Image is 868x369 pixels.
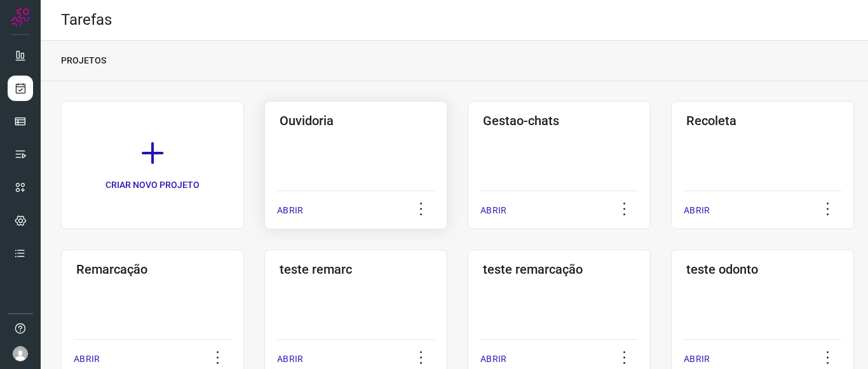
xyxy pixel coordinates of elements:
[105,178,200,192] p: CRIAR NOVO PROJETO
[483,262,635,277] h3: teste remarcação
[686,113,839,128] h3: Recoleta
[280,113,432,128] h3: Ouvidoria
[61,11,112,29] h2: Tarefas
[74,352,100,366] p: ABRIR
[686,262,839,277] h3: teste odonto
[61,54,106,67] p: PROJETOS
[684,352,710,366] p: ABRIR
[480,352,506,366] p: ABRIR
[483,113,635,128] h3: Gestao-chats
[76,262,229,277] h3: Remarcação
[277,204,303,217] p: ABRIR
[277,352,303,366] p: ABRIR
[280,262,432,277] h3: teste remarc
[11,8,30,27] img: Logo
[480,204,506,217] p: ABRIR
[13,346,28,361] img: avatar-user-boy.jpg
[684,204,710,217] p: ABRIR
